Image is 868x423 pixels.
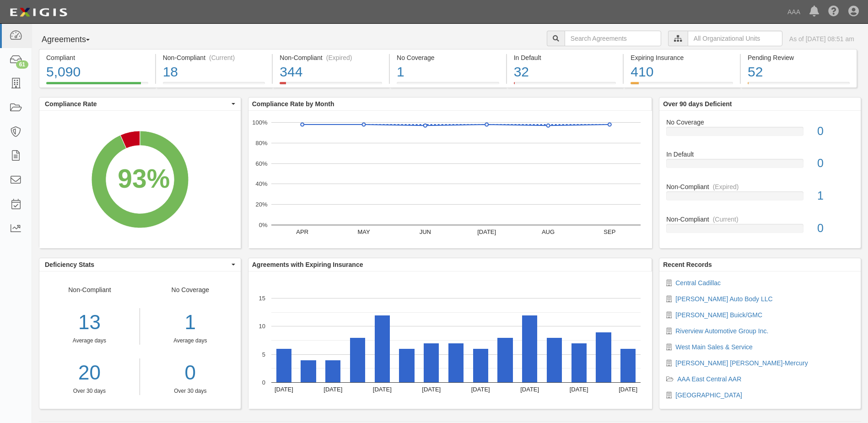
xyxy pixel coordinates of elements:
text: [DATE] [373,386,392,393]
div: 5,090 [46,62,148,82]
text: 0% [259,222,267,228]
b: Over 90 days Deficient [663,100,732,108]
div: Non-Compliant [659,215,861,224]
svg: A chart. [248,271,652,409]
div: (Current) [209,53,235,62]
div: Over 30 days [147,387,234,395]
a: Riverview Automotive Group Inc. [675,327,768,335]
a: [GEOGRAPHIC_DATA] [675,391,742,399]
text: [DATE] [275,386,293,393]
text: [DATE] [471,386,490,393]
text: JUN [419,228,431,235]
a: AAA East Central AAR [677,375,741,383]
text: 15 [259,295,265,302]
text: [DATE] [477,228,496,235]
a: Non-Compliant(Current)18 [156,82,272,89]
div: Over 30 days [39,387,140,395]
a: 20 [39,358,140,387]
text: 0 [262,379,265,386]
a: [PERSON_NAME] Buick/GMC [675,311,762,319]
div: 18 [163,62,265,82]
button: Deficiency Stats [39,258,241,271]
div: Non-Compliant (Current) [163,53,265,62]
b: Recent Records [663,261,712,268]
a: Central Cadillac [675,279,721,287]
i: Help Center - Complianz [828,6,839,17]
b: Compliance Rate by Month [252,100,334,108]
div: (Current) [713,215,739,224]
img: logo-5460c22ac91f19d4615b14bd174203de0afe785f0fc80cf4dbbc73dc1793850b.png [7,4,70,21]
div: No Coverage [140,285,241,395]
a: Pending Review52 [741,82,857,89]
div: 1 [810,188,861,204]
button: Compliance Rate [39,98,241,110]
div: 32 [514,62,616,82]
text: 10 [259,323,265,330]
text: 40% [255,180,267,187]
div: Non-Compliant [659,182,861,191]
div: 13 [39,308,140,337]
text: [DATE] [569,386,588,393]
div: In Default [659,150,861,159]
div: 52 [748,62,850,82]
a: No Coverage0 [666,118,854,150]
div: Compliant [46,53,148,62]
div: (Expired) [326,53,352,62]
div: Average days [39,337,140,345]
text: APR [296,228,308,235]
span: Deficiency Stats [45,260,229,269]
div: 1 [397,62,499,82]
text: 60% [255,160,267,167]
a: [PERSON_NAME] [PERSON_NAME]-Mercury [675,359,808,367]
text: MAY [357,228,370,235]
a: West Main Sales & Service [675,343,753,351]
div: 0 [810,123,861,140]
a: Compliant5,090 [39,82,155,89]
div: 410 [631,62,733,82]
text: AUG [542,228,555,235]
text: 80% [255,140,267,146]
span: Compliance Rate [45,99,229,108]
div: 344 [280,62,382,82]
div: Non-Compliant (Expired) [280,53,382,62]
div: 61 [16,60,28,69]
div: No Coverage [397,53,499,62]
text: SEP [604,228,615,235]
input: All Organizational Units [688,31,782,46]
div: 0 [810,220,861,237]
a: No Coverage1 [390,82,506,89]
a: Non-Compliant(Expired)344 [273,82,389,89]
a: In Default0 [666,150,854,182]
div: (Expired) [713,182,739,191]
div: In Default [514,53,616,62]
div: 93% [118,160,170,197]
div: Average days [147,337,234,345]
text: [DATE] [323,386,342,393]
div: As of [DATE] 08:51 am [789,34,854,43]
div: Non-Compliant [39,285,140,395]
svg: A chart. [39,111,241,248]
text: 20% [255,201,267,208]
a: AAA [783,3,805,21]
a: Non-Compliant(Expired)1 [666,182,854,215]
button: Agreements [39,31,108,49]
svg: A chart. [248,111,652,248]
a: Expiring Insurance410 [624,82,740,89]
div: Expiring Insurance [631,53,733,62]
a: Non-Compliant(Current)0 [666,215,854,240]
text: [DATE] [520,386,539,393]
a: In Default32 [507,82,623,89]
div: 0 [810,155,861,172]
text: 100% [252,119,268,126]
a: [PERSON_NAME] Auto Body LLC [675,295,772,303]
b: Agreements with Expiring Insurance [252,261,363,268]
div: Pending Review [748,53,850,62]
a: 0 [147,358,234,387]
text: 5 [262,351,265,358]
text: [DATE] [619,386,637,393]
